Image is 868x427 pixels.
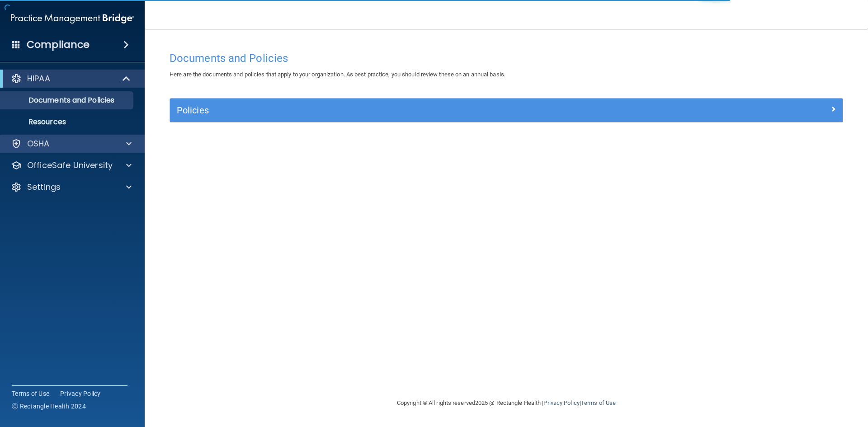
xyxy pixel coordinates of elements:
[170,71,505,78] span: Here are the documents and policies that apply to your organization. As best practice, you should...
[27,160,113,171] p: OfficeSafe University
[27,73,50,84] p: HIPAA
[6,96,129,105] p: Documents and Policies
[27,38,90,51] h4: Compliance
[27,182,61,192] p: Settings
[11,73,131,84] a: HIPAA
[170,52,843,64] h4: Documents and Policies
[12,402,86,411] span: Ⓒ Rectangle Health 2024
[11,182,132,192] a: Settings
[60,389,101,398] a: Privacy Policy
[6,117,129,127] p: Resources
[11,138,132,149] a: OSHA
[11,9,134,28] img: PMB logo
[543,399,579,406] a: Privacy Policy
[341,389,671,418] div: Copyright © All rights reserved 2025 @ Rectangle Health | |
[177,103,836,117] a: Policies
[12,389,49,398] a: Terms of Use
[11,160,132,171] a: OfficeSafe University
[27,138,50,149] p: OSHA
[177,105,668,115] h5: Policies
[581,399,616,406] a: Terms of Use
